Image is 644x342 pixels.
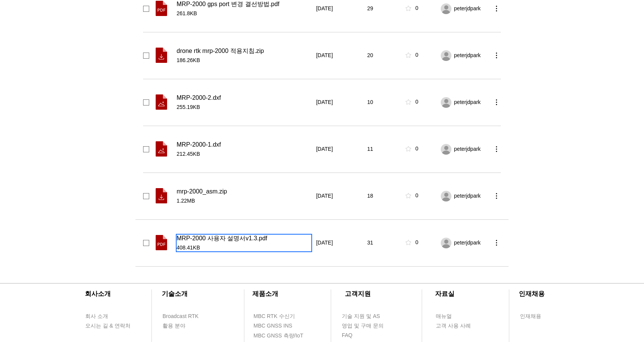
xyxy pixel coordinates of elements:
button: more actions [492,51,501,60]
span: [DATE] [316,52,333,59]
div: 29 [367,5,400,13]
span: [DATE] [316,5,333,13]
div: 0 [415,5,418,12]
div: checkbox [143,146,149,152]
a: MBC GNSS 측량/IoT [253,331,320,340]
span: 오시는 길 & 연락처 [85,322,131,330]
span: FAQ [342,332,352,339]
span: MRP-2000 gps port 변경 결선방법.pdf [177,0,279,8]
div: 2020년 3월 28일 [316,52,362,59]
span: peterjdpark [454,145,481,153]
span: 186.26KB [177,57,311,64]
div: peterjdpark [454,52,487,59]
div: 10 [367,99,400,106]
div: checkbox [143,6,149,12]
div: checkbox [143,240,149,246]
div: MRP-2000 gps port 변경 결선방법.pdf [177,0,311,8]
span: 영업 및 구매 문의 [342,322,384,330]
div: 0 [415,239,418,246]
span: 11 [367,145,373,153]
span: MBC GNSS INS [253,322,292,330]
a: 영업 및 구매 문의 [341,321,385,331]
span: MRP-2000-2.dxf [177,94,221,102]
a: 기술 지원 및 AS [341,312,399,321]
span: peterjdpark [454,99,481,106]
span: mrp-2000_asm.zip [177,188,227,195]
span: peterjdpark [454,239,481,247]
div: 11 [367,145,400,153]
button: more actions [492,238,501,247]
a: MBC GNSS INS [253,321,301,331]
span: [DATE] [316,239,333,247]
span: 10 [367,99,373,106]
div: 0 [415,192,418,200]
div: mrp-2000_asm.zip [177,188,311,195]
span: MRP-2000 사용자 설명서v1.3.pdf [177,235,267,242]
span: ​자료실 [435,290,454,297]
div: drone rtk mrp-2000 적용지침.zip [177,47,311,55]
div: checkbox [143,193,149,199]
div: peterjdpark [454,5,487,13]
a: MBC RTK 수신기 [253,312,310,321]
div: peterjdpark [454,239,487,247]
a: 활용 분야 [162,321,206,331]
a: FAQ [341,331,385,340]
div: 2020년 8월 18일 [316,5,362,13]
span: 255.19KB [177,104,311,111]
a: 오시는 길 & 연락처 [85,321,136,331]
span: drone rtk mrp-2000 적용지침.zip [177,47,264,55]
span: MBC GNSS 측량/IoT [253,332,303,340]
button: more actions [492,144,501,153]
span: 261.8KB [177,10,311,18]
span: 기술 지원 및 AS [342,313,380,320]
div: 18 [367,192,400,200]
span: [DATE] [316,192,333,200]
span: 1.22MB [177,197,311,205]
span: 31 [367,239,373,247]
span: 408.41KB [177,244,311,252]
span: peterjdpark [454,5,481,13]
span: ​회사소개 [85,290,111,297]
span: peterjdpark [454,192,481,200]
div: peterjdpark [454,99,487,106]
div: 31 [367,239,400,247]
a: 인재채용 [520,312,556,321]
div: MRP-2000-1.dxf [177,141,311,149]
span: peterjdpark [454,52,481,59]
span: 회사 소개 [85,313,108,320]
span: [DATE] [316,99,333,106]
div: 2020년 1월 15일 [316,145,362,153]
a: 회사 소개 [85,312,129,321]
div: 2019년 7월 20일 [316,239,362,247]
div: MRP-2000-2.dxf [177,94,311,102]
div: 0 [415,98,418,106]
span: 활용 분야 [163,322,185,330]
a: Broadcast RTK [162,312,206,321]
div: 2020년 1월 15일 [316,192,362,200]
span: ​제품소개 [252,290,278,297]
div: 0 [415,145,418,153]
button: more actions [492,4,501,13]
span: Broadcast RTK [163,313,199,320]
span: 고객 사용 사례 [436,322,471,330]
span: [DATE] [316,145,333,153]
span: 18 [367,192,373,200]
span: 매뉴얼 [436,313,452,320]
span: ​기술소개 [162,290,188,297]
span: MRP-2000-1.dxf [177,141,221,149]
a: 고객 사용 사례 [435,321,479,331]
div: 20 [367,52,400,59]
div: 2020년 1월 15일 [316,99,362,106]
span: 인재채용 [520,313,541,320]
div: peterjdpark [454,192,487,200]
span: 20 [367,52,373,59]
span: ​인재채용 [519,290,545,297]
button: more actions [492,97,501,107]
div: MRP-2000 사용자 설명서v1.3.pdf [177,235,311,242]
a: 매뉴얼 [435,312,479,321]
div: 0 [415,51,418,59]
span: 29 [367,5,373,13]
button: more actions [492,191,501,200]
span: ​고객지원 [345,290,371,297]
div: peterjdpark [454,145,487,153]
